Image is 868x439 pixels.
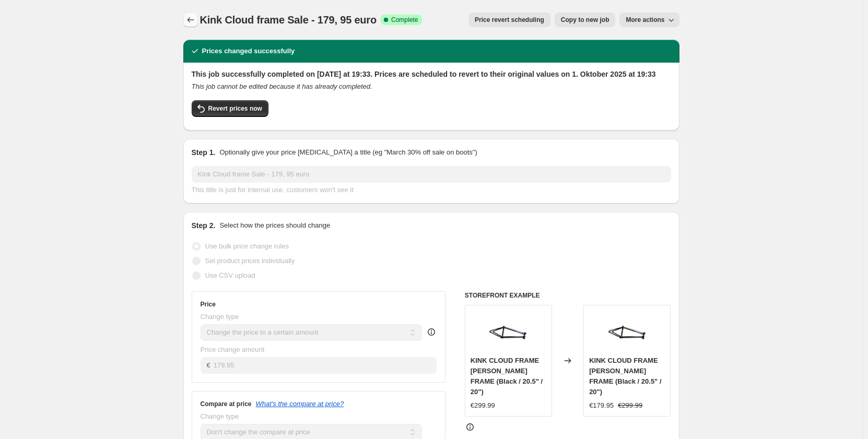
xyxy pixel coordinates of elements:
button: Price change jobs [183,13,198,27]
p: Select how the prices should change [219,220,330,231]
span: Price change amount [201,346,265,353]
span: Copy to new job [561,16,609,24]
span: Kink Cloud frame Sale - 179, 95 euro [200,14,377,26]
span: KINK CLOUD FRAME [PERSON_NAME] FRAME (Black / 20.5" / 20") [471,357,543,396]
input: 80.00 [214,357,437,374]
input: 30% off holiday sale [192,166,671,183]
h6: STOREFRONT EXAMPLE [465,291,671,300]
div: €179.95 [589,400,614,411]
span: Price revert scheduling [475,16,544,24]
div: help [426,327,437,337]
i: This job cannot be edited because it has already completed. [192,82,372,90]
h2: Step 1. [192,147,216,158]
span: Set product prices individually [205,257,295,265]
strike: €299.99 [618,400,642,411]
img: download_12_f912ba56-b0e8-4ba6-8db3-f9c56d91ead8_80x.png [487,311,529,352]
h2: Prices changed successfully [202,46,295,56]
span: Use CSV upload [205,271,255,279]
button: Price revert scheduling [468,13,550,27]
h3: Price [201,300,216,309]
button: What's the compare at price? [256,400,344,408]
span: Revert prices now [208,104,262,113]
h3: Compare at price [201,400,252,408]
img: download_12_f912ba56-b0e8-4ba6-8db3-f9c56d91ead8_80x.png [606,311,648,352]
h2: This job successfully completed on [DATE] at 19:33. Prices are scheduled to revert to their origi... [192,69,671,79]
button: Revert prices now [192,100,268,117]
span: Complete [391,16,418,24]
span: KINK CLOUD FRAME [PERSON_NAME] FRAME (Black / 20.5" / 20") [589,357,661,396]
span: More actions [626,16,664,24]
h2: Step 2. [192,220,216,231]
span: Change type [201,313,239,321]
span: € [207,361,210,369]
button: Copy to new job [555,13,616,27]
span: This title is just for internal use, customers won't see it [192,186,354,194]
span: Change type [201,412,239,420]
div: €299.99 [471,400,495,411]
span: Use bulk price change rules [205,242,289,250]
button: More actions [619,13,679,27]
p: Optionally give your price [MEDICAL_DATA] a title (eg "March 30% off sale on boots") [219,147,477,158]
